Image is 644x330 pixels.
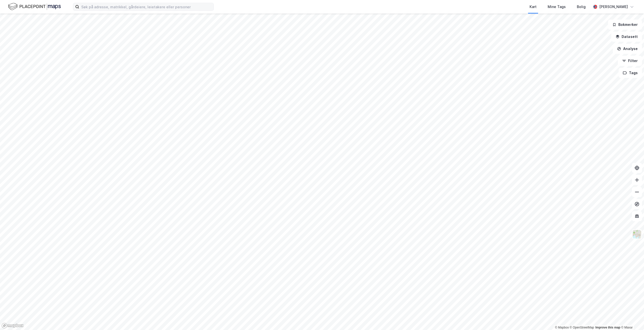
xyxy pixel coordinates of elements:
button: Bokmerker [608,20,642,30]
button: Datasett [611,32,642,42]
a: OpenStreetMap [570,326,594,329]
button: Filter [618,56,642,66]
div: [PERSON_NAME] [599,4,628,10]
button: Analyse [613,44,642,54]
input: Søk på adresse, matrikkel, gårdeiere, leietakere eller personer [79,3,214,11]
iframe: Chat Widget [619,306,644,330]
img: Z [632,229,642,239]
div: Kart [530,4,537,10]
div: Bolig [577,4,586,10]
a: Mapbox [555,326,569,329]
div: Kontrollprogram for chat [619,306,644,330]
a: Mapbox homepage [2,323,24,328]
div: Mine Tags [548,4,566,10]
button: Tags [619,68,642,78]
a: Improve this map [595,326,620,329]
img: logo.f888ab2527a4732fd821a326f86c7f29.svg [8,2,61,11]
